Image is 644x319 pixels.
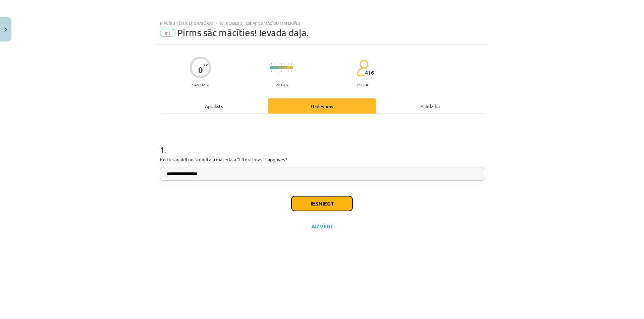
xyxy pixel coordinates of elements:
img: icon-short-line-57e1e144782c952c97e751825c79c345078a6d821885a25fce030b3d8c18986b.svg [288,71,288,72]
img: icon-close-lesson-0947bae3869378f0d4975bcd49f059093ad1ed9edebbc8119c70593378902aed.svg [4,27,7,32]
p: Viegls [275,82,288,87]
img: icon-short-line-57e1e144782c952c97e751825c79c345078a6d821885a25fce030b3d8c18986b.svg [291,63,292,65]
div: Mācību tēma: Literatūras i - 10. klases 3. ieskaites mācību materiāls [160,21,484,25]
span: XP [203,63,208,67]
button: Iesniegt [291,196,353,211]
img: icon-short-line-57e1e144782c952c97e751825c79c345078a6d821885a25fce030b3d8c18986b.svg [281,63,282,65]
img: icon-short-line-57e1e144782c952c97e751825c79c345078a6d821885a25fce030b3d8c18986b.svg [291,71,292,72]
img: icon-short-line-57e1e144782c952c97e751825c79c345078a6d821885a25fce030b3d8c18986b.svg [274,71,275,72]
h1: 1 . [160,133,484,154]
img: icon-short-line-57e1e144782c952c97e751825c79c345078a6d821885a25fce030b3d8c18986b.svg [271,63,272,65]
p: Saņemsi [190,82,211,87]
img: icon-short-line-57e1e144782c952c97e751825c79c345078a6d821885a25fce030b3d8c18986b.svg [284,71,285,72]
span: #1 [160,29,175,37]
img: icon-short-line-57e1e144782c952c97e751825c79c345078a6d821885a25fce030b3d8c18986b.svg [271,71,272,72]
div: Apraksts [160,98,268,113]
span: Pirms sāc mācīties! Ievada daļa. [177,27,309,38]
img: icon-short-line-57e1e144782c952c97e751825c79c345078a6d821885a25fce030b3d8c18986b.svg [288,63,288,65]
img: icon-short-line-57e1e144782c952c97e751825c79c345078a6d821885a25fce030b3d8c18986b.svg [284,63,285,65]
p: Ko tu sagaidi no šī digitālā materiāla "Literatūras I" apguves? [160,156,484,163]
div: 0 [198,65,203,75]
img: icon-short-line-57e1e144782c952c97e751825c79c345078a6d821885a25fce030b3d8c18986b.svg [281,71,282,72]
div: Uzdevums [268,98,376,113]
div: Palīdzība [376,98,484,113]
p: pilda [357,82,368,87]
img: icon-short-line-57e1e144782c952c97e751825c79c345078a6d821885a25fce030b3d8c18986b.svg [274,63,275,65]
span: 416 [365,70,374,76]
button: Aizvērt [309,223,335,230]
img: students-c634bb4e5e11cddfef0936a35e636f08e4e9abd3cc4e673bd6f9a4125e45ecb1.svg [357,60,368,76]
